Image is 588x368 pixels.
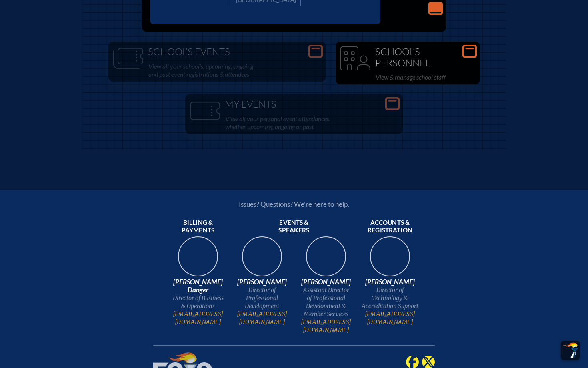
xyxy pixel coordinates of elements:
span: Assistant Director of Professional Development & Member Services [297,286,355,318]
span: [PERSON_NAME] Danger [169,278,227,294]
p: View & manage school staff [376,72,475,83]
img: 545ba9c4-c691-43d5-86fb-b0a622cbeb82 [300,234,352,285]
span: Director of Business & Operations [169,294,227,310]
span: [PERSON_NAME] [361,278,419,286]
a: [EMAIL_ADDRESS][DOMAIN_NAME] [233,310,291,326]
img: To the top [562,342,578,358]
p: View all your personal event attendances, whether upcoming, ongoing or past [225,113,398,132]
img: 9c64f3fb-7776-47f4-83d7-46a341952595 [172,234,224,285]
img: b1ee34a6-5a78-4519-85b2-7190c4823173 [364,234,416,285]
h1: My Events [188,99,400,110]
p: Issues? Questions? We’re here to help. [153,200,435,208]
img: 94e3d245-ca72-49ea-9844-ae84f6d33c0f [236,234,288,285]
span: [PERSON_NAME] [233,278,291,286]
span: Director of Technology & Accreditation Support [361,286,419,310]
span: Director of Professional Development [233,286,291,310]
h1: School’s Personnel [339,46,477,68]
a: FCIS @ Twitter (@FCISNews) [422,357,435,364]
button: Scroll Top [561,341,580,360]
a: [EMAIL_ADDRESS][DOMAIN_NAME] [169,310,227,326]
a: [EMAIL_ADDRESS][DOMAIN_NAME] [361,310,419,326]
h1: School’s Events [112,46,323,58]
a: FCIS @ Facebook (FloridaCouncilofIndependentSchools) [406,357,419,364]
span: Billing & payments [169,219,227,235]
a: [EMAIL_ADDRESS][DOMAIN_NAME] [297,318,355,334]
span: Events & speakers [265,219,323,235]
p: View all your school’s, upcoming, ongoing and past event registrations & attendees [148,61,321,80]
span: Accounts & registration [361,219,419,235]
span: [PERSON_NAME] [297,278,355,286]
